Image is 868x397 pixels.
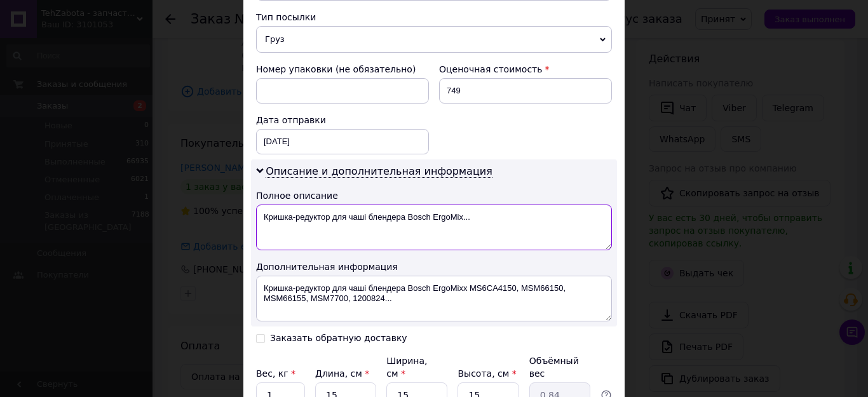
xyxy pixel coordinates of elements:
span: Описание и дополнительная информация [266,165,492,178]
span: Тип посылки [256,12,316,22]
div: Полное описание [256,189,612,202]
span: Груз [256,26,612,53]
label: Вес, кг [256,368,295,379]
div: Дополнительная информация [256,260,612,273]
label: Ширина, см [386,356,427,379]
textarea: Кришка-редуктор для чаші блендера Bosch ErgoMix... [256,205,612,250]
div: Номер упаковки (не обязательно) [256,63,429,76]
label: Высота, см [458,368,516,379]
div: Объёмный вес [529,354,590,380]
label: Длина, см [315,368,369,379]
div: Дата отправки [256,114,429,126]
textarea: Кришка-редуктор для чаші блендера Bosch ErgoMixx MS6CA4150, MSM66150, MSM66155, MSM7700, 1200824... [256,276,612,321]
div: Оценочная стоимость [439,63,612,76]
div: Заказать обратную доставку [270,333,407,344]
